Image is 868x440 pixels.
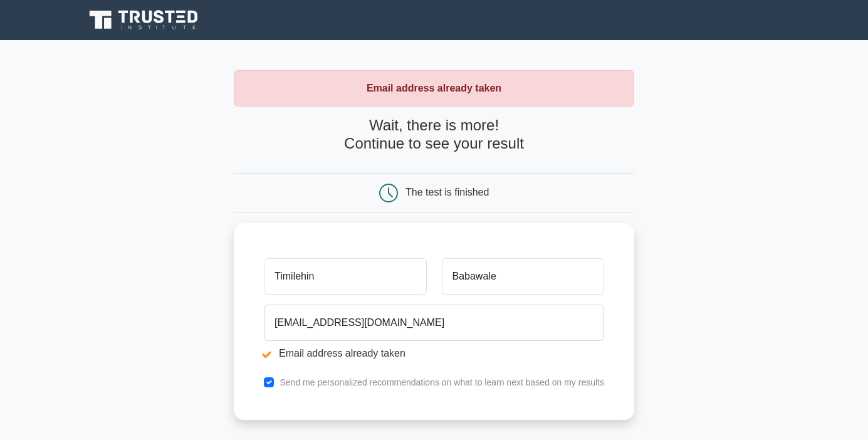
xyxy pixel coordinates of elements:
[280,377,604,387] label: Send me personalized recommendations on what to learn next based on my results
[264,258,426,295] input: First name
[367,83,501,93] strong: Email address already taken
[264,346,604,361] li: Email address already taken
[234,117,634,153] h4: Wait, there is more! Continue to see your result
[405,187,489,197] div: The test is finished
[264,305,604,341] input: Email
[442,258,604,295] input: Last name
